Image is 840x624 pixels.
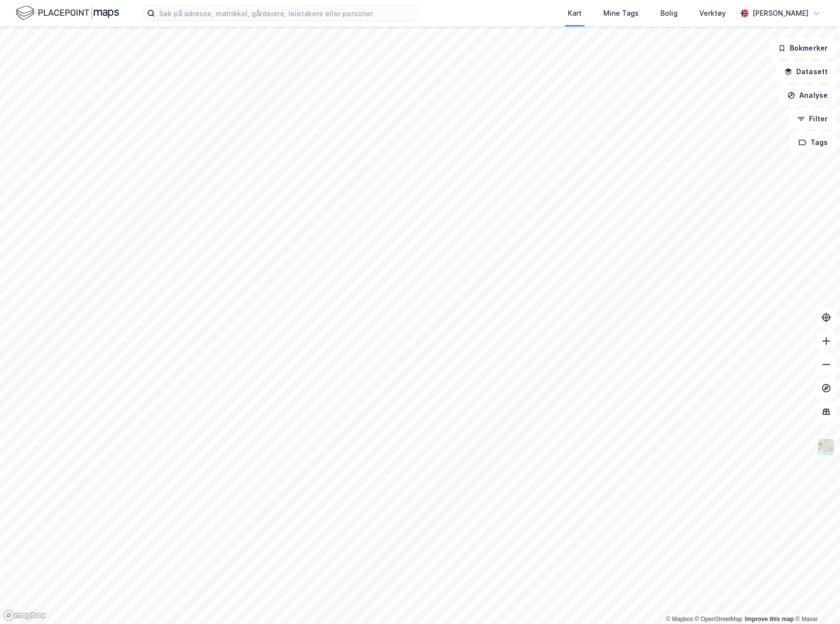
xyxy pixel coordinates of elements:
a: Mapbox homepage [3,610,46,621]
button: Filter [789,109,836,129]
div: Verktøy [699,7,726,19]
button: Datasett [776,62,836,82]
button: Bokmerker [770,38,836,58]
a: Mapbox [666,616,693,623]
a: Improve this map [745,616,794,623]
div: Kart [568,7,582,19]
img: Z [817,438,836,456]
iframe: Chat Widget [791,577,840,624]
a: OpenStreetMap [695,616,743,623]
button: Analyse [779,85,836,105]
img: logo.f888ab2527a4732fd821a326f86c7f29.svg [16,4,119,22]
input: Søk på adresse, matrikkel, gårdeiere, leietakere eller personer [155,6,418,21]
button: Tags [790,133,836,152]
div: Mine Tags [603,7,639,19]
div: [PERSON_NAME] [752,7,809,19]
div: Bolig [660,7,678,19]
